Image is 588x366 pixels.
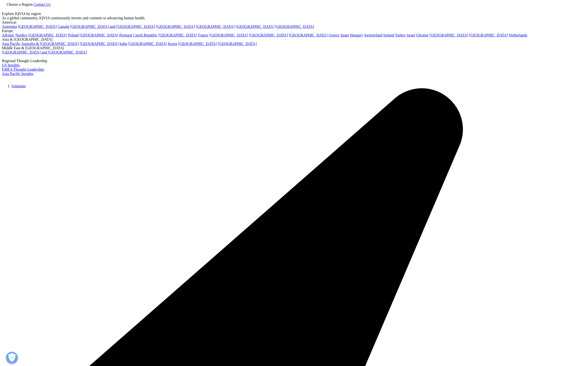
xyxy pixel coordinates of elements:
[2,54,6,58] img: 2093_analyzing-data-using-big-screen-display-and-laptop.png
[2,12,586,16] div: Explore IQVIA by region
[58,25,69,29] a: Canada
[2,42,20,46] a: Asia Pacific
[18,25,57,29] a: [GEOGRAPHIC_DATA]
[2,46,586,50] div: Middle East & [GEOGRAPHIC_DATA]
[2,29,586,33] div: Europe
[509,33,527,37] a: Netherlands
[133,33,157,37] a: Czech Republic
[2,68,44,72] a: EMEA Thought Leadership
[11,84,26,89] a: Solutions
[2,72,33,76] a: Asia Pacific Insights
[2,59,586,64] div: Regional Thought Leadership
[80,33,118,37] a: [GEOGRAPHIC_DATA]
[275,25,314,29] a: [GEOGRAPHIC_DATA]
[350,33,363,37] a: Hungary
[6,352,18,364] button: Open Preferences
[119,42,127,46] a: India
[178,42,217,46] a: [GEOGRAPHIC_DATA]
[469,33,508,37] a: [GEOGRAPHIC_DATA]
[80,42,118,46] a: [GEOGRAPHIC_DATA]
[407,33,415,37] a: Israel
[364,33,382,37] a: Switzerland
[158,33,197,37] a: [GEOGRAPHIC_DATA]
[329,33,339,37] a: Greece
[340,33,349,37] a: Spain
[70,25,155,29] a: [GEOGRAPHIC_DATA] and [GEOGRAPHIC_DATA]
[28,33,67,37] a: [GEOGRAPHIC_DATA]
[289,33,328,37] a: [GEOGRAPHIC_DATA]
[68,33,78,37] a: Poland
[34,2,51,6] a: Contact Us
[218,42,257,46] a: [GEOGRAPHIC_DATA]
[168,42,177,46] a: Korea
[2,25,17,29] a: Argentina
[416,33,428,37] a: Ukraine
[198,33,209,37] a: France
[156,25,195,29] a: [GEOGRAPHIC_DATA]
[2,33,14,37] a: Adriatic
[119,33,132,37] a: Portugal
[236,25,274,29] a: [GEOGRAPHIC_DATA]
[7,2,33,6] span: Choose a Region
[429,33,468,37] a: [GEOGRAPHIC_DATA]
[2,16,586,20] div: As a global community, IQVIA continuously invests and commits to advancing human health.
[209,33,248,37] a: [GEOGRAPHIC_DATA]
[15,33,27,37] a: Nordics
[2,50,87,54] a: [GEOGRAPHIC_DATA] and [GEOGRAPHIC_DATA]
[196,25,234,29] a: [GEOGRAPHIC_DATA]
[2,64,20,68] a: US Insights
[383,33,394,37] a: Ireland
[128,42,167,46] a: [GEOGRAPHIC_DATA]
[21,42,79,46] a: Australia & [GEOGRAPHIC_DATA]
[2,37,586,42] div: Asia & [GEOGRAPHIC_DATA]
[249,33,288,37] a: [GEOGRAPHIC_DATA]
[395,33,406,37] a: Turkey
[2,20,586,25] div: Americas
